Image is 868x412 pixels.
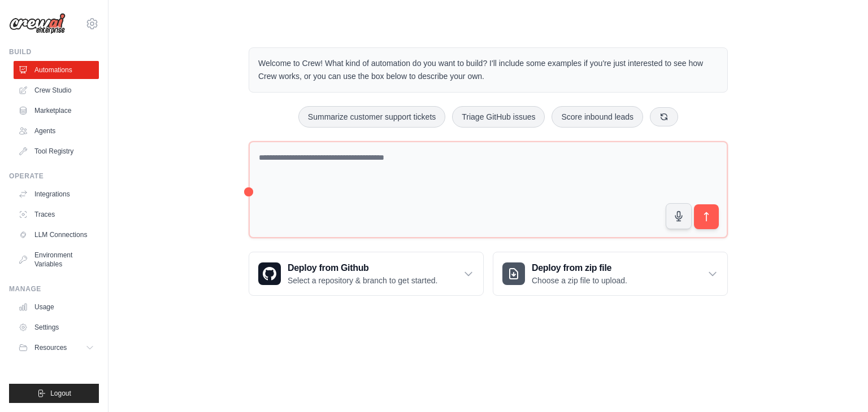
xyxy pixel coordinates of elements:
[9,172,99,181] div: Operate
[14,318,99,336] a: Settings
[532,275,627,286] p: Choose a zip file to upload.
[14,298,99,316] a: Usage
[532,261,627,275] h3: Deploy from zip file
[298,106,445,128] button: Summarize customer support tickets
[14,246,99,273] a: Environment Variables
[9,284,99,293] div: Manage
[552,106,643,128] button: Score inbound leads
[14,205,99,223] a: Traces
[9,47,99,56] div: Build
[50,389,71,398] span: Logout
[14,142,99,160] a: Tool Registry
[288,261,437,275] h3: Deploy from Github
[258,57,718,83] p: Welcome to Crew! What kind of automation do you want to build? I'll include some examples if you'...
[14,102,99,120] a: Marketplace
[14,122,99,140] a: Agents
[34,343,67,352] span: Resources
[288,275,437,286] p: Select a repository & branch to get started.
[452,106,545,128] button: Triage GitHub issues
[9,13,66,34] img: Logo
[14,61,99,79] a: Automations
[14,226,99,244] a: LLM Connections
[14,339,99,357] button: Resources
[9,384,99,403] button: Logout
[14,185,99,203] a: Integrations
[14,81,99,99] a: Crew Studio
